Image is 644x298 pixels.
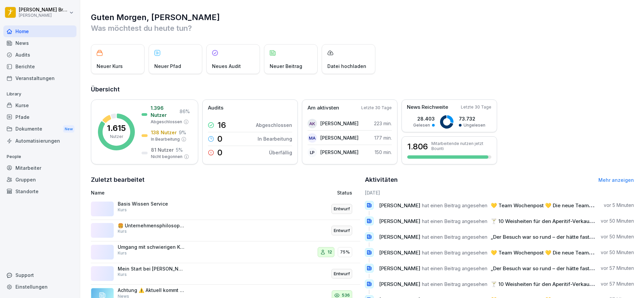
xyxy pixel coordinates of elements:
[63,125,74,133] div: New
[340,249,350,255] p: 75%
[320,149,359,156] p: [PERSON_NAME]
[107,124,126,132] p: 1.615
[3,269,76,281] div: Support
[422,234,487,240] span: hat einen Beitrag angesehen
[374,120,392,127] p: 223 min.
[91,85,634,94] h2: Übersicht
[270,63,302,70] p: Neuer Beitrag
[3,174,76,185] a: Gruppen
[118,266,185,272] p: Mein Start bei [PERSON_NAME] - Personalfragebogen
[3,135,76,147] div: Automatisierungen
[413,115,435,122] p: 28.403
[407,103,448,111] p: News Reichweite
[320,120,359,127] p: [PERSON_NAME]
[3,185,76,197] a: Standorte
[3,37,76,49] div: News
[320,134,359,141] p: [PERSON_NAME]
[461,104,491,110] p: Letzte 30 Tage
[308,104,339,112] p: Am aktivsten
[3,123,76,135] div: Dokumente
[491,249,635,256] span: 💛 Team Wochenpost 💛 Die neue Teamwochenpost ist da!
[118,228,127,234] p: Kurs
[151,154,182,160] p: Nicht begonnen
[379,202,420,209] span: [PERSON_NAME]
[118,244,185,250] p: Umgang mit schwierigen Kunden
[179,108,190,115] p: 86 %
[91,241,360,263] a: Umgang mit schwierigen KundenKurs1275%
[91,263,360,285] a: Mein Start bei [PERSON_NAME] - PersonalfragebogenKursEntwurf
[3,123,76,135] a: DokumenteNew
[3,151,76,162] p: People
[459,115,485,122] p: 73.732
[3,99,76,111] a: Kurse
[208,104,223,112] p: Audits
[337,189,352,196] p: Status
[3,89,76,99] p: Library
[3,281,76,293] a: Einstellungen
[3,162,76,174] a: Mitarbeiter
[179,129,186,136] p: 9 %
[154,63,181,70] p: Neuer Pfad
[91,198,360,220] a: Basis Wissen ServiceKursEntwurf
[334,206,350,212] p: Entwurf
[3,72,76,84] a: Veranstaltungen
[328,249,332,255] p: 12
[334,227,350,234] p: Entwurf
[176,146,183,153] p: 5 %
[601,233,634,240] p: vor 50 Minuten
[3,111,76,123] a: Pfade
[19,7,68,13] p: [PERSON_NAME] Bremke
[601,218,634,224] p: vor 50 Minuten
[217,149,222,157] p: 0
[407,141,428,152] h3: 1.806
[464,122,485,128] p: Ungelesen
[308,119,317,128] div: AK
[422,202,487,209] span: hat einen Beitrag angesehen
[601,281,634,287] p: vor 57 Minuten
[258,135,292,142] p: In Bearbeitung
[3,61,76,72] a: Berichte
[601,265,634,272] p: vor 57 Minuten
[151,136,180,142] p: In Bearbeitung
[308,133,317,143] div: MA
[375,149,392,156] p: 150 min.
[365,175,398,184] h2: Aktivitäten
[422,265,487,272] span: hat einen Beitrag angesehen
[217,135,222,143] p: 0
[151,119,182,125] p: Abgeschlossen
[118,201,185,207] p: Basis Wissen Service
[212,63,241,70] p: Neues Audit
[422,249,487,256] span: hat einen Beitrag angesehen
[374,134,392,141] p: 177 min.
[118,272,127,278] p: Kurs
[256,122,292,129] p: Abgeschlossen
[3,25,76,37] a: Home
[151,104,177,119] p: 1.396 Nutzer
[379,249,420,256] span: [PERSON_NAME]
[19,13,68,18] p: [PERSON_NAME]
[422,218,487,224] span: hat einen Beitrag angesehen
[308,148,317,157] div: LP
[598,177,634,183] a: Mehr anzeigen
[91,23,634,33] p: Was möchtest du heute tun?
[151,146,174,153] p: 81 Nutzer
[601,249,634,256] p: vor 50 Minuten
[91,175,360,184] h2: Zuletzt bearbeitet
[379,218,420,224] span: [PERSON_NAME]
[118,207,127,213] p: Kurs
[151,129,177,136] p: 138 Nutzer
[3,49,76,61] a: Audits
[379,281,420,287] span: [PERSON_NAME]
[379,234,420,240] span: [PERSON_NAME]
[327,63,366,70] p: Datei hochladen
[97,63,123,70] p: Neuer Kurs
[431,141,491,151] p: Mitarbeitende nutzen jetzt Bounti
